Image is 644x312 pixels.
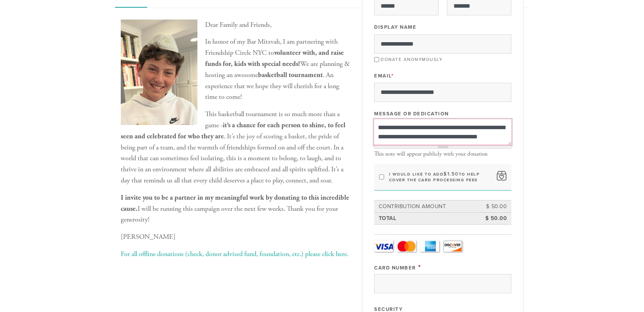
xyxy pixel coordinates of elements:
[121,109,351,186] p: This basketball tournament is so much more than a game - . It’s the joy of scoring a basket, the ...
[258,71,323,79] b: basketball tournament
[374,240,393,252] a: Visa
[378,201,474,212] td: Contribution Amount
[378,213,474,224] td: Total
[374,24,416,31] label: Display Name
[473,213,508,224] td: $ 50.00
[121,192,351,225] p: I will be running this campaign over the next few weeks. Thank you for your generosity!
[374,72,394,79] label: Email
[205,48,344,68] b: volunteer with, and raise funds for, kids with special needs!
[418,263,421,271] span: This field is required.
[374,265,416,271] label: Card Number
[397,240,416,252] a: MasterCard
[374,110,449,117] label: Message or dedication
[121,36,351,103] p: In honor of my Bar Mitzvah, I am partnering with Friendship Circle NYC to We are planning & hosti...
[121,193,349,213] b: I invite you to be a partner in my meaningful work by donating to this incredible cause.
[381,57,442,62] label: Donate Anonymously
[374,151,511,158] div: This note will appear publicly with your donation
[444,171,447,177] span: $
[420,240,439,252] a: Amex
[121,232,351,243] p: [PERSON_NAME]
[391,73,394,79] span: This field is required.
[121,121,345,141] b: it’s a chance for each person to shine, to feel seen and celebrated for who they are
[121,20,351,31] p: Dear Family and Friends,
[473,201,508,212] td: $ 50.00
[443,240,462,252] a: Discover
[389,171,492,183] label: I would like to add to help cover the card processing fees
[121,250,348,258] a: For all offline donations (check, donor advised fund, foundation, etc.) please click here.
[447,171,459,177] span: 1.50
